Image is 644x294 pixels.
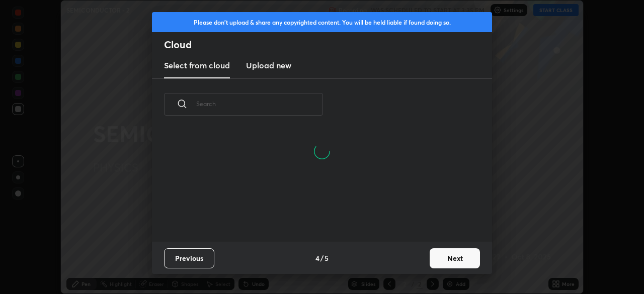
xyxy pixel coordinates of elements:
h2: Cloud [164,38,492,51]
button: Previous [164,248,214,268]
div: Please don't upload & share any copyrighted content. You will be held liable if found doing so. [152,12,492,32]
div: grid [152,175,480,242]
h3: Upload new [246,59,291,71]
h3: Select from cloud [164,59,230,71]
input: Search [196,82,323,125]
h4: 5 [325,253,329,263]
h4: / [320,253,324,263]
button: Next [430,248,480,268]
h4: 4 [315,253,319,263]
